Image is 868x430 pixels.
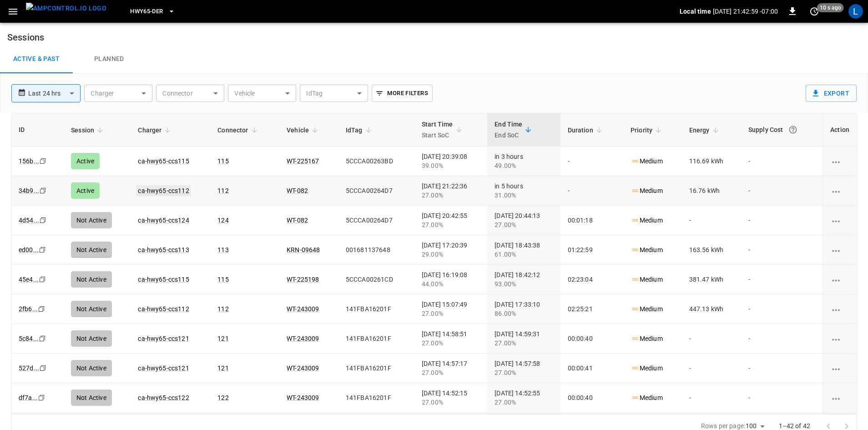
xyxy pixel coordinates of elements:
a: 2fb6... [19,305,38,313]
a: 124 [217,217,228,224]
div: Not Active [71,242,112,258]
button: set refresh interval [807,4,822,19]
a: ca-hwy65-ccs115 [138,157,189,165]
div: [DATE] 17:33:10 [495,300,553,318]
td: 16.76 kWh [682,176,741,206]
a: 115 [217,276,228,283]
a: ca-hwy65-ccs112 [138,305,189,313]
a: WT-225198 [287,276,319,283]
div: [DATE] 20:42:55 [422,211,480,229]
div: End Time [495,119,522,141]
div: charging session options [830,245,849,254]
span: Charger [138,125,173,136]
div: copy [37,393,46,403]
div: 27.00% [495,339,553,348]
td: - [741,265,823,294]
td: 116.69 kWh [682,147,741,176]
div: charging session options [830,364,849,373]
div: [DATE] 15:07:49 [422,300,480,318]
td: - [741,383,823,413]
div: copy [38,334,47,344]
p: Medium [631,186,663,196]
div: 27.00% [422,309,480,318]
div: 44.00% [422,279,480,288]
a: WT-243009 [287,394,319,401]
div: [DATE] 14:52:15 [422,389,480,407]
div: 27.00% [422,339,480,348]
span: IdTag [346,125,374,136]
p: [DATE] 21:42:59 -07:00 [713,7,778,16]
div: Last 24 hrs [28,85,81,102]
div: 27.00% [422,398,480,407]
td: - [682,383,741,413]
div: [DATE] 18:43:38 [495,241,553,259]
td: - [682,206,741,235]
td: - [741,235,823,265]
p: Medium [631,245,663,255]
a: 527d... [19,364,39,372]
td: - [560,147,623,176]
a: 45e4... [19,276,39,283]
th: Action [823,113,857,147]
img: ampcontrol.io logo [26,3,106,14]
div: [DATE] 14:57:58 [495,359,553,377]
td: - [682,354,741,383]
td: 141FBA16201F [338,324,414,354]
td: - [741,206,823,235]
span: Duration [568,125,605,136]
a: WT-243009 [287,305,319,313]
div: Supply Cost [748,121,815,138]
div: [DATE] 20:39:08 [422,152,480,170]
span: Connector [217,125,260,136]
p: Medium [631,304,663,314]
td: 141FBA16201F [338,383,414,413]
div: [DATE] 14:57:17 [422,359,480,377]
td: - [741,324,823,354]
td: 447.13 kWh [682,294,741,324]
td: 00:01:18 [560,206,623,235]
p: End SoC [495,130,522,141]
a: 5c84... [19,335,39,342]
a: 121 [217,364,228,372]
div: copy [39,186,48,196]
div: copy [39,156,48,166]
span: Vehicle [287,125,321,136]
td: 02:25:21 [560,294,623,324]
td: 5CCCA00264D7 [338,176,414,206]
span: End TimeEnd SoC [495,119,534,141]
p: Medium [631,275,663,284]
td: 5CCCA00263BD [338,147,414,176]
div: [DATE] 16:19:08 [422,270,480,288]
div: [DATE] 21:22:36 [422,182,480,200]
div: Not Active [71,360,112,376]
td: 381.47 kWh [682,265,741,294]
div: 29.00% [422,250,480,259]
span: Session [71,125,106,136]
div: [DATE] 14:58:51 [422,329,480,348]
div: in 5 hours [495,182,553,200]
td: 5CCCA00264D7 [338,206,414,235]
div: profile-icon [848,4,863,19]
span: 10 s ago [817,3,844,12]
a: 112 [217,305,228,313]
p: Medium [631,334,663,344]
td: - [560,176,623,206]
a: ed00... [19,246,39,253]
td: 001681137648 [338,235,414,265]
td: 141FBA16201F [338,354,414,383]
span: Energy [689,125,722,136]
button: The cost of your charging session based on your supply rates [785,121,801,138]
div: 27.00% [422,220,480,229]
p: Local time [680,7,711,16]
div: Not Active [71,301,112,317]
div: copy [38,245,47,255]
div: [DATE] 14:52:55 [495,389,553,407]
div: 49.00% [495,161,553,170]
td: - [741,294,823,324]
td: 01:22:59 [560,235,623,265]
div: 93.00% [495,279,553,288]
div: 27.00% [422,368,480,377]
td: 02:23:04 [560,265,623,294]
div: Not Active [71,330,112,347]
a: 122 [217,394,228,401]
